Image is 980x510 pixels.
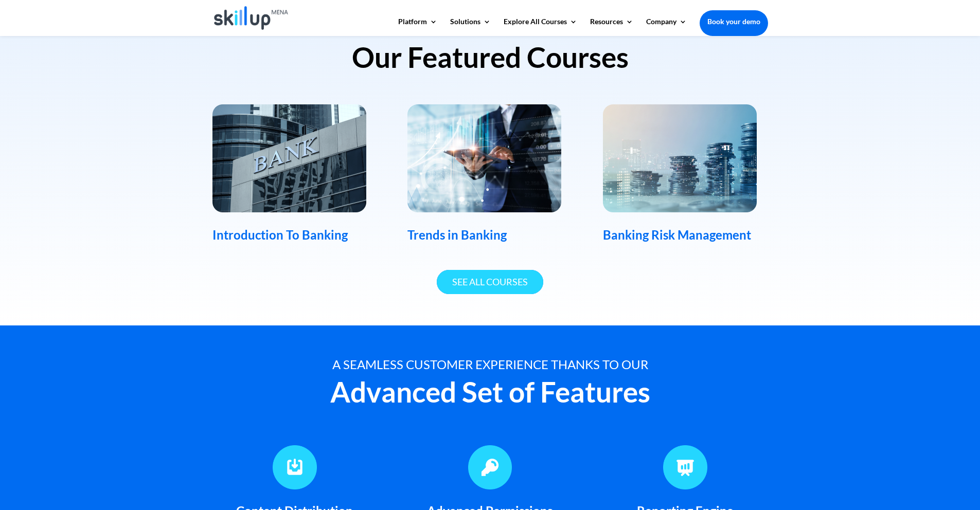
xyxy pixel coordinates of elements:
[804,399,980,510] iframe: Chat Widget
[504,18,577,35] a: Explore All Courses
[646,18,687,35] a: Company
[212,358,768,370] div: A seamless customer experience thanks to our
[437,270,543,294] a: See All Courses
[212,378,768,411] h2: Advanced Set of Features
[450,18,491,35] a: Solutions
[700,10,768,33] a: Book your demo
[407,228,572,243] div: Trends in Banking
[603,104,757,212] img: Banking Risk Management - Skillup
[214,6,289,30] img: Skillup Mena
[212,228,377,243] div: Introduction To Banking
[590,18,633,35] a: Resources
[603,228,768,243] div: Banking Risk Management
[212,43,768,77] h2: Our Featured Courses
[407,104,561,212] img: Trends in Banking - Skillup
[212,104,366,212] img: Introduction To Banking - Skillup
[398,18,437,35] a: Platform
